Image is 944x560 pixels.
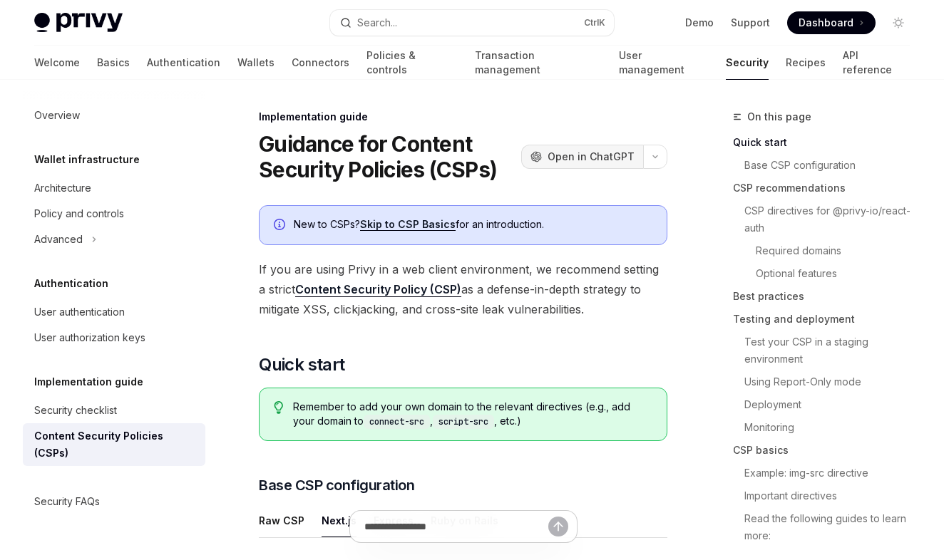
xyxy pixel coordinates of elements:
[23,489,205,514] a: Security FAQs
[360,218,456,231] a: Skip to CSP Basics
[259,259,667,319] span: If you are using Privy in a web client environment, we recommend setting a strict as a defense-in...
[747,108,811,125] span: On this page
[34,275,108,292] h5: Authentication
[294,217,652,233] div: New to CSPs? for an introduction.
[34,13,123,33] img: light logo
[23,299,205,325] a: User authentication
[521,145,643,169] button: Open in ChatGPT
[744,484,921,507] a: Important directives
[685,16,714,30] a: Demo
[374,504,414,537] button: Express
[295,282,461,297] a: Content Security Policy (CSP)
[733,131,921,154] a: Quick start
[34,304,125,321] div: User authentication
[259,110,667,124] div: Implementation guide
[23,201,205,227] a: Policy and controls
[34,493,100,510] div: Security FAQs
[357,14,397,31] div: Search...
[475,46,602,80] a: Transaction management
[731,16,770,30] a: Support
[259,504,304,537] button: Raw CSP
[34,107,80,124] div: Overview
[23,398,205,423] a: Security checklist
[733,308,921,331] a: Testing and deployment
[756,239,921,262] a: Required domains
[237,46,275,80] a: Wallets
[726,46,769,80] a: Security
[34,427,197,462] div: Content Security Policies (CSPs)
[330,10,615,36] button: Search...CtrlK
[744,393,921,416] a: Deployment
[34,151,140,168] h5: Wallet infrastructure
[433,415,494,429] code: script-src
[23,103,205,128] a: Overview
[34,180,91,197] div: Architecture
[744,331,921,370] a: Test your CSP in a staging environment
[97,46,130,80] a: Basics
[584,17,605,28] span: Ctrl K
[744,370,921,393] a: Using Report-Only mode
[274,219,288,233] svg: Info
[843,46,910,80] a: API reference
[293,400,652,429] span: Remember to add your own domain to the relevant directives (e.g., add your domain to , , etc.)
[34,231,83,248] div: Advanced
[259,475,414,495] span: Base CSP configuration
[744,462,921,484] a: Example: img-src directive
[887,11,910,34] button: Toggle dark mode
[23,325,205,351] a: User authorization keys
[744,199,921,239] a: CSP directives for @privy-io/react-auth
[259,353,344,376] span: Quick start
[756,262,921,285] a: Optional features
[274,401,284,414] svg: Tip
[34,329,145,346] div: User authorization keys
[548,150,635,164] span: Open in ChatGPT
[292,46,349,80] a: Connectors
[733,439,921,462] a: CSP basics
[744,507,921,547] a: Read the following guides to learn more:
[786,46,826,80] a: Recipes
[322,504,356,537] button: Next.js
[431,504,498,537] button: Ruby on Rails
[34,205,124,222] div: Policy and controls
[548,517,568,536] button: Send message
[744,154,921,177] a: Base CSP configuration
[744,416,921,439] a: Monitoring
[23,175,205,201] a: Architecture
[34,402,117,419] div: Security checklist
[799,16,853,30] span: Dashboard
[364,415,430,429] code: connect-src
[366,46,458,80] a: Policies & controls
[733,177,921,199] a: CSP recommendations
[259,131,515,182] h1: Guidance for Content Security Policies (CSPs)
[733,285,921,308] a: Best practices
[34,373,143,390] h5: Implementation guide
[23,423,205,466] a: Content Security Policies (CSPs)
[787,11,876,34] a: Dashboard
[147,46,220,80] a: Authentication
[34,46,80,80] a: Welcome
[619,46,709,80] a: User management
